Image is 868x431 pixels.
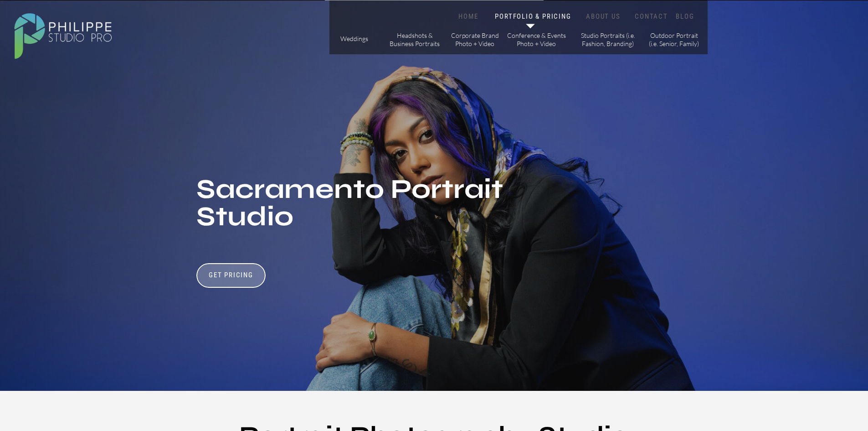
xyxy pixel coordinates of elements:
a: CONTACT [633,12,670,21]
h1: Sacramento Portrait Studio [196,176,505,235]
a: Weddings [338,35,370,44]
a: PORTFOLIO & PRICING [493,12,573,21]
a: BLOG [674,12,697,21]
a: Get Pricing [206,271,257,282]
h2: Don't just take our word for it [447,219,710,307]
a: Studio Portraits (i.e. Fashion, Branding) [577,31,639,47]
a: Headshots & Business Portraits [389,31,441,47]
p: 70+ 5 Star reviews on Google & Yelp [526,340,648,364]
a: Corporate Brand Photo + Video [449,31,501,47]
a: Outdoor Portrait (i.e. Senior, Family) [648,31,700,47]
a: Conference & Events Photo + Video [507,31,566,47]
a: ABOUT US [584,12,623,21]
a: HOME [449,12,488,21]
